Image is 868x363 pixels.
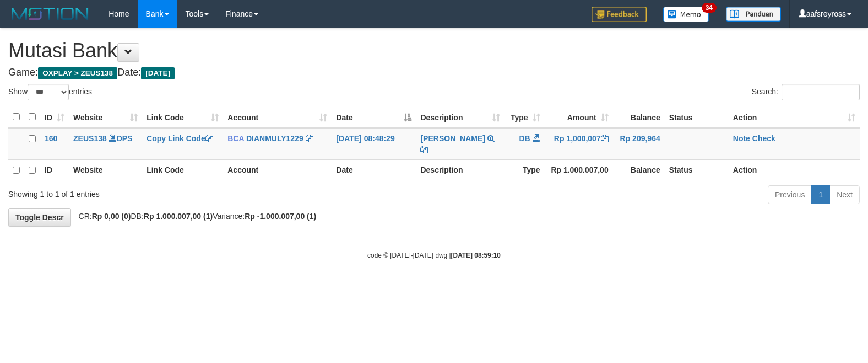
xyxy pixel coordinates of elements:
a: Check [752,134,775,143]
h1: Mutasi Bank [8,40,860,62]
th: Link Code [142,159,223,181]
span: 160 [45,134,57,143]
select: Showentries [28,84,69,100]
th: Description [416,159,504,181]
td: DPS [69,128,142,160]
span: DB [519,134,530,143]
th: Action: activate to sort column ascending [729,106,860,128]
strong: Rp -1.000.007,00 (1) [245,212,316,221]
td: [DATE] 08:48:29 [332,128,416,160]
a: [PERSON_NAME] [420,134,485,143]
th: Balance [613,159,665,181]
strong: Rp 0,00 (0) [92,212,131,221]
a: Copy DIANMULY1229 to clipboard [306,134,313,143]
img: Feedback.jpg [592,7,647,22]
input: Search: [782,84,860,100]
a: Previous [768,185,812,204]
th: ID [40,159,69,181]
a: ZEUS138 [73,134,107,143]
div: Showing 1 to 1 of 1 entries [8,184,354,200]
td: Rp 1,000,007 [545,128,613,160]
th: Status [665,106,729,128]
th: Action [729,159,860,181]
a: 1 [811,185,830,204]
th: Description: activate to sort column ascending [416,106,504,128]
small: code © [DATE]-[DATE] dwg | [367,252,501,259]
strong: [DATE] 08:59:10 [451,252,501,259]
a: Toggle Descr [8,208,71,227]
strong: Rp 1.000.007,00 (1) [144,212,213,221]
label: Search: [752,84,860,100]
span: BCA [227,134,244,143]
th: Rp 1.000.007,00 [545,159,613,181]
a: DIANMULY1229 [246,134,303,143]
label: Show entries [8,84,92,100]
a: Copy SADAM HAPIPI to clipboard [420,145,428,154]
th: Date: activate to sort column descending [332,106,416,128]
img: MOTION_logo.png [8,6,92,22]
img: panduan.png [726,7,781,22]
span: CR: DB: Variance: [73,212,317,221]
th: Link Code: activate to sort column ascending [142,106,223,128]
th: Account [223,159,332,181]
img: Button%20Memo.svg [663,7,709,22]
th: Status [665,159,729,181]
th: Amount: activate to sort column ascending [545,106,613,128]
span: 34 [702,3,717,13]
th: Account: activate to sort column ascending [223,106,332,128]
a: Copy Rp 1,000,007 to clipboard [601,134,609,143]
th: Type: activate to sort column ascending [504,106,545,128]
th: ID: activate to sort column ascending [40,106,69,128]
th: Type [504,159,545,181]
span: OXPLAY > ZEUS138 [38,67,117,79]
span: [DATE] [141,67,175,79]
a: Copy Link Code [147,134,213,143]
td: Rp 209,964 [613,128,665,160]
th: Balance [613,106,665,128]
h4: Game: Date: [8,67,860,78]
th: Website [69,159,142,181]
th: Date [332,159,416,181]
a: Note [733,134,750,143]
a: Next [829,185,860,204]
th: Website: activate to sort column ascending [69,106,142,128]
